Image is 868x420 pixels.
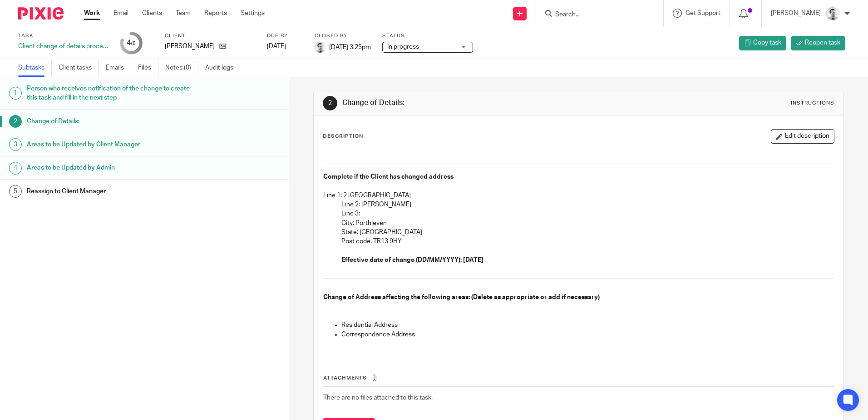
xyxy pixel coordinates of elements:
[323,294,600,300] strong: Change of Address affecting the following areas: (Delete as appropriate or add if necessary)
[554,11,636,19] input: Search
[27,82,196,105] h1: Person who receives notification of the change to create this task and fill in the next step
[9,115,22,128] div: 2
[165,59,198,77] a: Notes (0)
[387,44,419,50] span: In progress
[241,9,265,18] a: Settings
[323,395,433,401] span: There are no files attached to this task.
[9,162,22,175] div: 4
[165,42,215,51] p: [PERSON_NAME]
[341,219,833,228] p: City: Porthleven
[323,174,454,180] strong: Complete if the Client has changed address
[341,330,833,339] p: Correspondence Address
[739,36,786,50] a: Copy task
[791,100,834,107] div: Instructions
[382,32,473,40] label: Status
[805,38,840,47] span: Reopen task
[323,191,833,200] p: Line 1: 2 [GEOGRAPHIC_DATA]
[176,9,191,18] a: Team
[791,36,845,50] a: Reopen task
[686,10,720,16] span: Get Support
[341,200,833,209] p: Line 2: [PERSON_NAME]
[18,42,109,51] div: Client change of details process
[341,320,833,330] p: Residential Address
[165,32,256,40] label: Client
[27,161,196,175] h1: Areas to be Updated by Admin
[315,32,371,40] label: Closed by
[341,209,833,218] p: Line 3:
[18,32,109,40] label: Task
[106,59,131,77] a: Emails
[27,185,196,198] h1: Reassign to Client Manager
[204,9,227,18] a: Reports
[131,41,136,46] small: /5
[753,38,781,47] span: Copy task
[323,133,363,140] p: Description
[267,42,303,51] div: [DATE]
[127,38,136,48] div: 4
[771,129,834,144] button: Edit description
[341,257,483,263] strong: Effective date of change (DD/MM/YYYY): [DATE]
[113,9,128,18] a: Email
[59,59,99,77] a: Client tasks
[771,9,821,18] p: [PERSON_NAME]
[323,96,337,110] div: 2
[27,115,196,128] h1: Change of Details:
[9,138,22,151] div: 3
[9,185,22,198] div: 5
[18,7,64,20] img: Pixie
[27,138,196,151] h1: Areas to be Updated by Client Manager
[341,237,833,246] p: Post code: TR13 9HY
[825,6,840,21] img: Andy_2025.jpg
[267,32,303,40] label: Due by
[323,375,367,380] span: Attachments
[84,9,100,18] a: Work
[205,59,240,77] a: Audit logs
[9,87,22,100] div: 1
[342,98,598,108] h1: Change of Details:
[18,59,52,77] a: Subtasks
[329,44,371,50] span: [DATE] 3:25pm
[138,59,158,77] a: Files
[341,228,833,237] p: State: [GEOGRAPHIC_DATA]
[142,9,162,18] a: Clients
[315,42,325,53] img: Andy_2025.jpg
